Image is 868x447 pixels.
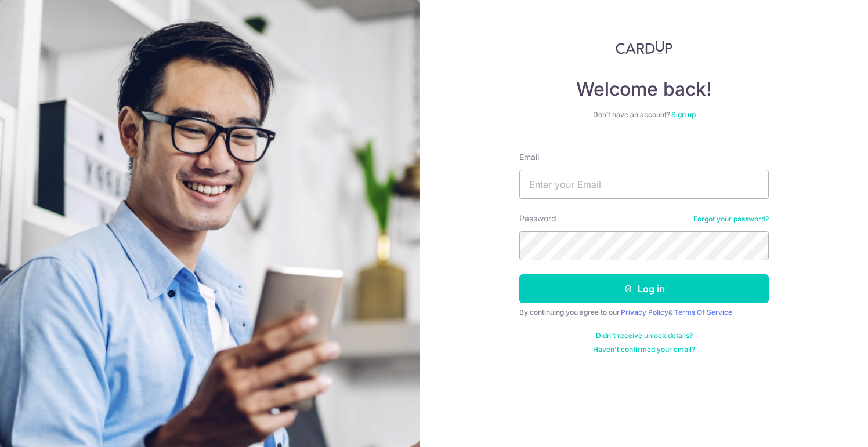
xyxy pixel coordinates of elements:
[519,151,539,163] label: Email
[519,110,769,119] div: Don’t have an account?
[674,308,732,317] a: Terms Of Service
[621,308,668,317] a: Privacy Policy
[616,41,672,54] img: CardUp Logo
[519,170,769,199] input: Enter your Email
[519,213,556,224] label: Password
[671,110,696,119] a: Sign up
[693,215,769,224] a: Forgot your password?
[519,308,769,317] div: By continuing you agree to our &
[519,78,769,101] h4: Welcome back!
[593,345,695,354] a: Haven't confirmed your email?
[596,331,693,340] a: Didn't receive unlock details?
[519,274,769,303] button: Log in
